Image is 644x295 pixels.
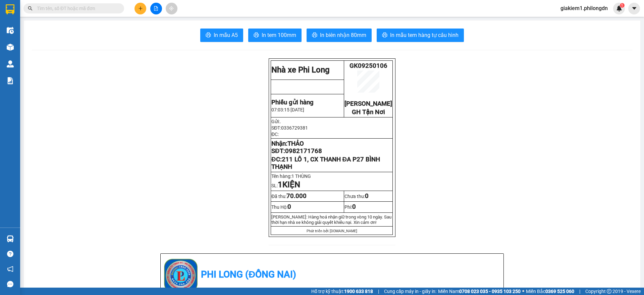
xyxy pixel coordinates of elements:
[254,32,259,39] span: printer
[271,174,392,179] p: Tên hàng:
[150,3,162,14] button: file-add
[271,202,344,212] td: Thu Hộ:
[271,156,380,170] span: ĐC:
[438,288,521,295] span: Miền Nam
[607,289,611,294] span: copyright
[200,29,243,42] button: printerIn mẫu A5
[6,4,14,14] img: logo-vxr
[382,32,387,39] span: printer
[271,183,300,188] span: SL:
[201,269,296,280] b: Phi Long (Đồng Nai)
[352,108,385,116] span: GH Tận Nơi
[271,140,322,155] strong: Nhận: SĐT:
[206,32,211,39] span: printer
[522,290,524,293] span: ⚪️
[579,288,580,295] span: |
[7,266,13,272] span: notification
[365,192,369,200] span: 0
[311,288,373,295] span: Hỗ trợ kỹ thuật:
[7,27,14,34] img: warehouse-icon
[287,203,291,210] span: 0
[271,119,392,124] p: Gửi:
[271,107,304,112] span: 07:03:15 [DATE]
[344,100,392,107] span: [PERSON_NAME]
[384,288,436,295] span: Cung cấp máy in - giấy in:
[282,180,300,189] strong: KIỆN
[320,31,366,39] span: In biên nhận 80mm
[280,119,281,124] span: .
[307,229,357,233] span: Phát triển bởi [DOMAIN_NAME]
[7,251,13,257] span: question-circle
[262,31,296,39] span: In tem 100mm
[271,191,344,202] td: Đã thu:
[526,288,574,295] span: Miền Bắc
[166,3,177,14] button: aim
[271,125,308,131] span: SĐT:
[28,6,33,11] span: search
[291,174,314,179] span: 1 THÙNG
[352,203,356,210] span: 0
[278,180,282,189] span: 1
[286,192,307,200] span: 70.000
[344,289,373,294] strong: 1900 633 818
[154,6,158,11] span: file-add
[390,31,459,39] span: In mẫu tem hàng tự cấu hình
[287,140,304,147] span: THẢO
[350,62,387,69] span: GK09250106
[7,77,14,84] img: solution-icon
[628,3,640,14] button: caret-down
[344,202,393,212] td: Phí:
[135,3,146,14] button: plus
[271,156,380,170] span: 211 LÔ 1, CX THANH ĐA P27 BÌNH THẠNH
[7,235,14,242] img: warehouse-icon
[169,6,174,11] span: aim
[138,6,143,11] span: plus
[7,281,13,287] span: message
[616,5,622,11] img: icon-new-feature
[281,125,308,131] span: 0336729381
[307,29,372,42] button: printerIn biên nhận 80mm
[344,191,393,202] td: Chưa thu:
[459,289,521,294] strong: 0708 023 035 - 0935 103 250
[271,65,330,75] strong: Nhà xe Phi Long
[312,32,317,39] span: printer
[555,4,613,12] span: giakiem1.philongdn
[7,60,14,67] img: warehouse-icon
[378,288,379,295] span: |
[631,5,637,11] span: caret-down
[37,5,116,12] input: Tìm tên, số ĐT hoặc mã đơn
[271,214,391,225] span: [PERSON_NAME]: Hàng hoá nhận giữ trong vòng 10 ngày. Sau thời hạn nhà xe không giải quy...
[620,3,625,8] sup: 1
[377,29,464,42] button: printerIn mẫu tem hàng tự cấu hình
[271,132,279,137] span: ĐC:
[271,99,314,106] strong: Phiếu gửi hàng
[285,147,322,155] span: 0982171768
[164,259,198,292] img: logo.jpg
[248,29,302,42] button: printerIn tem 100mm
[7,44,14,51] img: warehouse-icon
[545,289,574,294] strong: 0369 525 060
[214,31,238,39] span: In mẫu A5
[621,3,623,8] span: 1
